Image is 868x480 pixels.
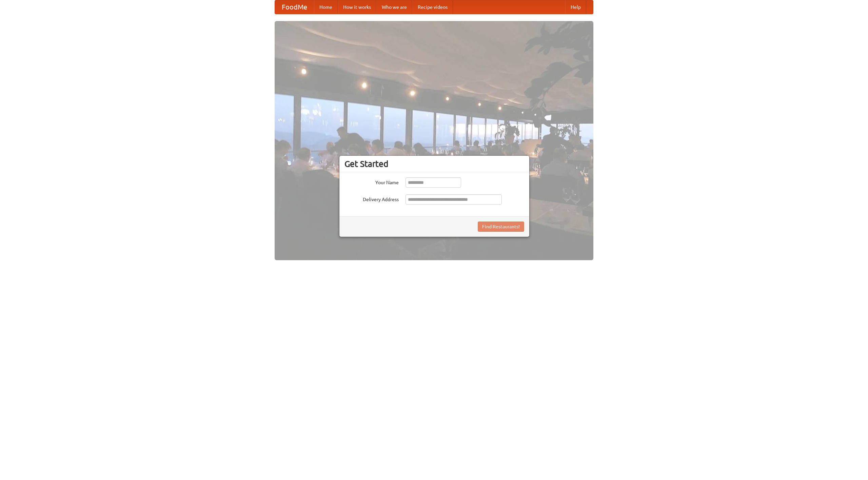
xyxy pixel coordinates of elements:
label: Delivery Address [344,194,399,203]
a: Recipe videos [412,0,453,14]
a: FoodMe [275,0,314,14]
a: Home [314,0,338,14]
button: Find Restaurants! [478,222,524,232]
label: Your Name [344,177,399,186]
a: Help [565,0,586,14]
a: How it works [338,0,376,14]
a: Who we are [376,0,412,14]
h3: Get Started [344,159,524,169]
